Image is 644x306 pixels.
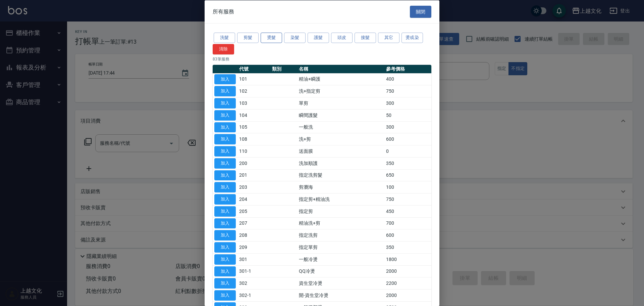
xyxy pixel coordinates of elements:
td: 2000 [384,265,431,277]
td: 301-1 [237,265,270,277]
td: 108 [237,133,270,145]
td: 350 [384,157,431,169]
td: 200 [237,157,270,169]
td: 精油洗+剪 [297,217,384,229]
td: 指定剪 [297,205,384,217]
button: 頭皮 [331,33,353,43]
td: 600 [384,229,431,241]
th: 名稱 [297,64,384,73]
td: 2200 [384,277,431,289]
button: 加入 [214,266,236,276]
button: 洗髮 [214,33,235,43]
th: 參考價格 [384,64,431,73]
td: 101 [237,73,270,85]
td: 指定洗剪髮 [297,169,384,181]
button: 加入 [214,206,236,216]
td: 送面膜 [297,145,384,157]
th: 代號 [237,64,270,73]
td: 350 [384,241,431,253]
button: 其它 [378,33,399,43]
td: 開-資生堂冷燙 [297,289,384,301]
button: 加入 [214,98,236,108]
td: 207 [237,217,270,229]
td: 209 [237,241,270,253]
td: 650 [384,169,431,181]
td: 0 [384,145,431,157]
button: 護髮 [308,33,329,43]
td: 104 [237,109,270,121]
td: QQ冷燙 [297,265,384,277]
td: 750 [384,193,431,205]
td: 204 [237,193,270,205]
td: 一般冷燙 [297,253,384,265]
th: 類別 [270,64,298,73]
button: 燙髮 [261,33,282,43]
td: 208 [237,229,270,241]
td: 300 [384,97,431,109]
td: 指定剪+精油洗 [297,193,384,205]
button: 加入 [214,74,236,84]
td: 100 [384,181,431,193]
td: 2000 [384,289,431,301]
td: 110 [237,145,270,157]
button: 燙或染 [401,33,423,43]
button: 剪髮 [237,33,259,43]
button: 加入 [214,194,236,205]
button: 加入 [214,182,236,192]
td: 洗+指定剪 [297,85,384,97]
td: 600 [384,133,431,145]
td: 302 [237,277,270,289]
button: 加入 [214,218,236,228]
td: 一般洗 [297,121,384,133]
button: 接髮 [355,33,376,43]
td: 300 [384,121,431,133]
button: 加入 [214,122,236,132]
td: 400 [384,73,431,85]
td: 洗+剪 [297,133,384,145]
td: 50 [384,109,431,121]
p: 83 筆服務 [213,56,431,62]
td: 203 [237,181,270,193]
td: 指定洗剪 [297,229,384,241]
td: 指定單剪 [297,241,384,253]
td: 201 [237,169,270,181]
button: 加入 [214,254,236,264]
td: 750 [384,85,431,97]
button: 清除 [213,44,234,54]
button: 加入 [214,290,236,301]
button: 加入 [214,230,236,241]
td: 單剪 [297,97,384,109]
td: 105 [237,121,270,133]
td: 剪瀏海 [297,181,384,193]
td: 700 [384,217,431,229]
button: 關閉 [410,5,431,18]
td: 洗加順護 [297,157,384,169]
td: 1800 [384,253,431,265]
td: 302-1 [237,289,270,301]
td: 資生堂冷燙 [297,277,384,289]
button: 加入 [214,278,236,289]
button: 加入 [214,170,236,180]
td: 301 [237,253,270,265]
button: 加入 [214,110,236,120]
button: 加入 [214,86,236,96]
button: 加入 [214,146,236,157]
button: 加入 [214,134,236,144]
td: 103 [237,97,270,109]
td: 精油+瞬護 [297,73,384,85]
td: 102 [237,85,270,97]
button: 染髮 [284,33,306,43]
td: 205 [237,205,270,217]
td: 450 [384,205,431,217]
button: 加入 [214,158,236,168]
button: 加入 [214,242,236,253]
span: 所有服務 [213,8,234,15]
td: 瞬間護髮 [297,109,384,121]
